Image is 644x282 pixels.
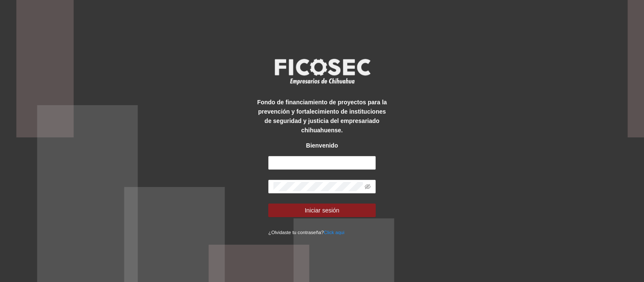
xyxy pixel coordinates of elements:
a: Click aqui [324,230,345,235]
span: eye-invisible [365,184,371,190]
strong: Fondo de financiamiento de proyectos para la prevención y fortalecimiento de instituciones de seg... [257,99,387,134]
strong: Bienvenido [306,142,338,149]
small: ¿Olvidaste tu contraseña? [268,230,344,235]
img: logo [269,56,375,87]
button: Iniciar sesión [268,204,376,217]
span: Iniciar sesión [305,206,340,215]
